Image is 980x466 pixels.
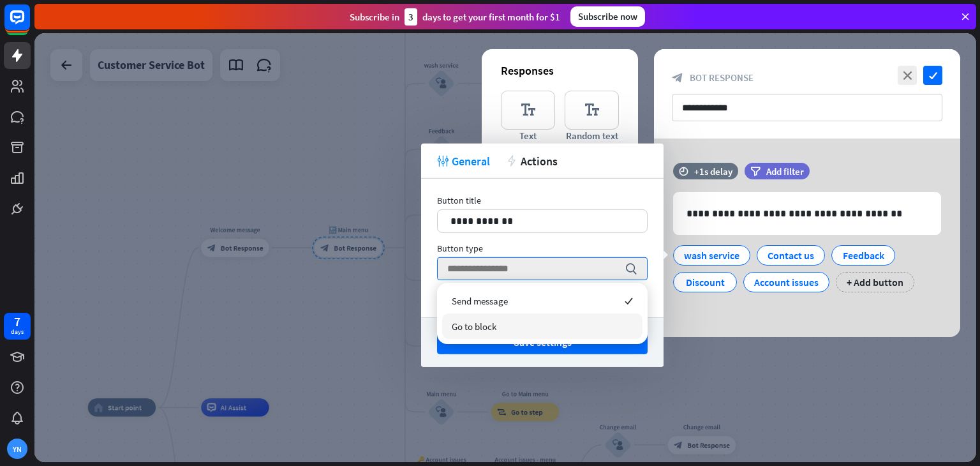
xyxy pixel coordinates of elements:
[898,66,917,85] i: close
[836,272,914,292] div: + Add button
[684,246,739,265] div: wash service
[11,327,24,336] div: days
[350,8,560,26] div: Subscribe in days to get your first month for $1
[754,273,819,292] div: Account issues
[10,5,48,43] button: Open LiveChat chat widget
[521,153,558,168] span: Actions
[452,153,490,168] span: General
[625,262,637,275] i: search
[923,66,942,85] i: check
[679,167,688,176] i: time
[4,313,31,340] a: 7 days
[694,165,732,177] div: +1s delay
[672,72,683,84] i: block_bot_response
[437,331,648,354] button: Save settings
[437,155,449,167] i: tweak
[768,246,814,265] div: Contact us
[437,195,648,206] div: Button title
[7,439,27,459] div: YN
[750,167,761,176] i: filter
[684,273,726,292] div: Discount
[405,8,417,26] div: 3
[766,165,804,177] span: Add filter
[625,297,633,305] i: checked
[690,71,754,84] span: Bot Response
[14,316,20,327] div: 7
[452,295,508,307] span: Send message
[506,155,517,167] i: action
[452,320,496,333] span: Go to block
[437,243,648,254] div: Button type
[842,246,884,265] div: Feedback
[570,6,645,27] div: Subscribe now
